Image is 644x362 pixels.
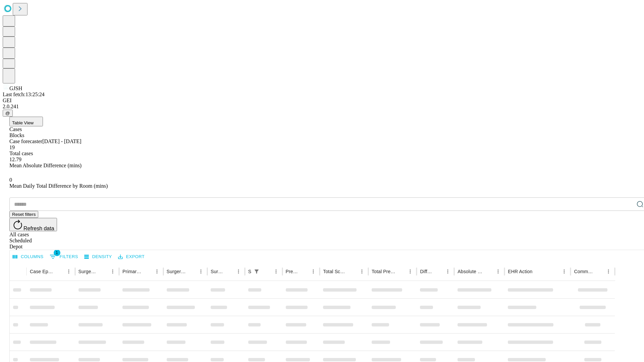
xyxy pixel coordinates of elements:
button: Sort [262,267,271,276]
button: Sort [484,267,493,276]
button: Menu [271,267,281,276]
span: 19 [9,144,15,150]
button: Sort [348,267,357,276]
button: Sort [396,267,406,276]
button: Sort [224,267,234,276]
div: Scheduled In Room Duration [248,269,251,274]
button: Sort [434,267,443,276]
span: Refresh data [23,226,54,231]
div: Surgery Name [167,269,186,274]
button: Menu [357,267,367,276]
button: Sort [187,267,196,276]
span: Case forecaster [9,138,42,144]
span: 12.79 [9,157,21,162]
button: Refresh data [9,218,57,231]
button: Density [83,252,114,262]
button: Menu [309,267,318,276]
button: Sort [533,267,542,276]
span: GJSH [9,85,22,91]
span: [DATE] - [DATE] [42,138,81,144]
div: Predicted In Room Duration [286,269,299,274]
span: @ [5,111,10,116]
button: Menu [152,267,162,276]
div: Surgery Date [211,269,224,274]
button: Menu [234,267,243,276]
button: Menu [559,267,569,276]
button: Sort [99,267,108,276]
div: Comments [574,269,593,274]
button: Menu [64,267,73,276]
div: Total Predicted Duration [372,269,396,274]
span: Last fetch: 13:25:24 [3,92,45,97]
div: Difference [420,269,433,274]
button: Menu [443,267,452,276]
button: Reset filters [9,211,38,218]
span: 0 [9,177,12,183]
div: Case Epic Id [30,269,54,274]
span: 1 [54,249,60,256]
span: Total cases [9,150,33,156]
div: 1 active filter [252,267,261,276]
span: Table View [12,120,34,125]
button: Show filters [48,251,80,262]
button: Menu [406,267,415,276]
div: EHR Action [508,269,532,274]
button: Export [116,252,146,262]
button: Sort [55,267,64,276]
span: Reset filters [12,212,36,217]
div: Total Scheduled Duration [323,269,347,274]
button: Show filters [252,267,261,276]
button: Menu [196,267,206,276]
button: Menu [604,267,613,276]
div: Absolute Difference [458,269,483,274]
div: 2.0.241 [3,104,641,110]
div: Surgeon Name [78,269,98,274]
div: GEI [3,98,641,104]
button: Select columns [11,252,45,262]
button: Menu [493,267,503,276]
button: Sort [299,267,309,276]
span: Mean Daily Total Difference by Room (mins) [9,183,108,189]
button: Sort [143,267,152,276]
button: Sort [594,267,604,276]
button: Table View [9,117,43,126]
button: @ [3,110,13,117]
span: Mean Absolute Difference (mins) [9,163,82,168]
button: Menu [108,267,117,276]
div: Primary Service [122,269,142,274]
